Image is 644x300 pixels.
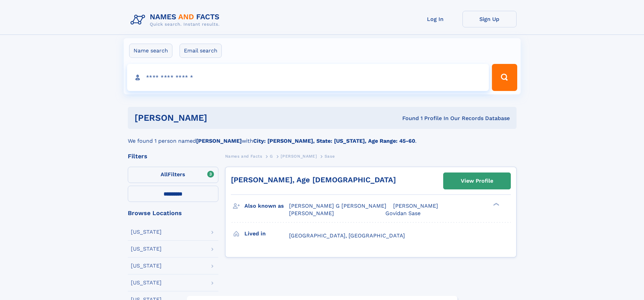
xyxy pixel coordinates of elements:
[270,154,273,159] span: G
[131,280,162,285] div: [US_STATE]
[253,138,415,144] b: City: [PERSON_NAME], State: [US_STATE], Age Range: 45-60
[289,210,334,216] span: [PERSON_NAME]
[161,171,168,178] span: All
[289,203,386,209] span: [PERSON_NAME] G [PERSON_NAME]
[281,152,317,160] a: [PERSON_NAME]
[325,154,335,159] span: Sase
[444,173,510,189] a: View Profile
[129,44,172,58] label: Name search
[289,232,405,239] span: [GEOGRAPHIC_DATA], [GEOGRAPHIC_DATA]
[135,114,305,122] h1: [PERSON_NAME]
[128,210,218,216] div: Browse Locations
[244,228,289,239] h3: Lived in
[461,173,493,189] div: View Profile
[127,64,489,91] input: search input
[385,210,421,216] span: Govidan Sase
[305,115,510,122] div: Found 1 Profile In Our Records Database
[128,153,218,159] div: Filters
[128,129,517,145] div: We found 1 person named with .
[492,64,517,91] button: Search Button
[128,167,218,183] label: Filters
[270,152,273,160] a: G
[131,229,162,235] div: [US_STATE]
[393,203,438,209] span: [PERSON_NAME]
[128,11,225,29] img: Logo Names and Facts
[196,138,242,144] b: [PERSON_NAME]
[492,202,500,207] div: ❯
[231,176,396,184] a: [PERSON_NAME], Age [DEMOGRAPHIC_DATA]
[462,11,517,27] a: Sign Up
[281,154,317,159] span: [PERSON_NAME]
[131,263,162,269] div: [US_STATE]
[131,246,162,252] div: [US_STATE]
[225,152,262,160] a: Names and Facts
[408,11,462,27] a: Log In
[180,44,222,58] label: Email search
[244,200,289,212] h3: Also known as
